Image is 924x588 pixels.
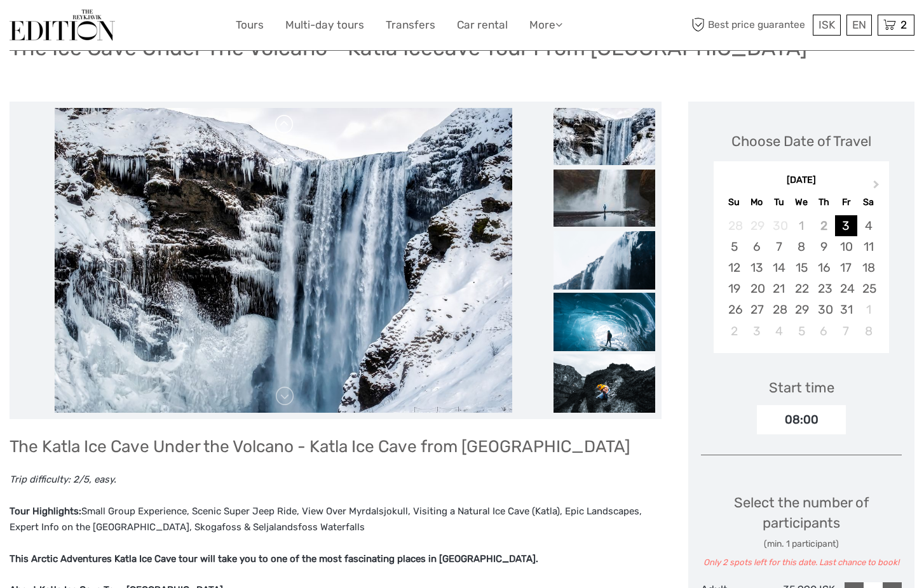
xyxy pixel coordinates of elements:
[688,15,810,36] span: Best price guarantee
[285,16,364,34] a: Multi-day tours
[768,299,790,320] div: Choose Tuesday, October 28th, 2025
[768,278,790,299] div: Choose Tuesday, October 21st, 2025
[768,321,790,342] div: Choose Tuesday, November 4th, 2025
[835,236,857,257] div: Choose Friday, October 10th, 2025
[701,538,902,551] div: (min. 1 participant)
[731,131,871,151] div: Choose Date of Travel
[768,236,790,257] div: Choose Tuesday, October 7th, 2025
[386,16,435,34] a: Transfers
[146,20,161,35] button: Open LiveChat chat widget
[857,257,880,278] div: Choose Saturday, October 18th, 2025
[835,278,857,299] div: Choose Friday, October 24th, 2025
[857,278,880,299] div: Choose Saturday, October 25th, 2025
[723,299,745,320] div: Choose Sunday, October 26th, 2025
[790,194,812,211] div: We
[10,504,662,536] p: Small Group Experience, Scenic Super Jeep Ride, View Over Myrdalsjokull, Visiting a Natural Ice C...
[857,194,880,211] div: Sa
[813,321,835,342] div: Choose Thursday, November 6th, 2025
[857,299,880,320] div: Choose Saturday, November 1st, 2025
[236,16,264,34] a: Tours
[790,257,812,278] div: Choose Wednesday, October 15th, 2025
[813,257,835,278] div: Choose Thursday, October 16th, 2025
[717,215,885,342] div: month 2025-10
[768,194,790,211] div: Tu
[790,215,812,236] div: Not available Wednesday, October 1st, 2025
[768,257,790,278] div: Choose Tuesday, October 14th, 2025
[745,257,768,278] div: Choose Monday, October 13th, 2025
[790,321,812,342] div: Choose Wednesday, November 5th, 2025
[10,10,115,41] img: The Reykjavík Edition
[768,215,790,236] div: Not available Tuesday, September 30th, 2025
[846,15,872,36] div: EN
[857,321,880,342] div: Choose Saturday, November 8th, 2025
[10,474,116,485] em: Trip difficulty: 2/5, easy.
[554,293,655,361] img: 95d4cbabe9f44aeeb6d29c863984a4ec.jpeg
[867,177,888,197] button: Next Month
[10,437,662,457] h2: The Katla Ice Cave Under the Volcano - Katla Ice Cave from [GEOGRAPHIC_DATA]
[529,16,562,34] a: More
[857,215,880,236] div: Choose Saturday, October 4th, 2025
[10,553,538,565] strong: This Arctic Adventures Katla Ice Cave tour will take you to one of the most fascinating places in...
[813,215,835,236] div: Not available Thursday, October 2nd, 2025
[55,108,512,413] img: 49968a4350134f8db3b22b1fbeb8490b_main_slider.jpeg
[723,321,745,342] div: Choose Sunday, November 2nd, 2025
[714,174,889,187] div: [DATE]
[10,505,81,517] strong: Tour Highlights:
[769,378,834,398] div: Start time
[745,299,768,320] div: Choose Monday, October 27th, 2025
[554,231,655,384] img: 34e1fe0dc7e948d99c70a67eb047172e.jpeg
[790,278,812,299] div: Choose Wednesday, October 22nd, 2025
[835,215,857,236] div: Choose Friday, October 3rd, 2025
[554,354,655,422] img: 16b404b21a5446bbb36fc130350002e2.jpeg
[18,22,144,32] p: We're away right now. Please check back later!
[745,321,768,342] div: Choose Monday, November 3rd, 2025
[790,299,812,320] div: Choose Wednesday, October 29th, 2025
[745,194,768,211] div: Mo
[745,215,768,236] div: Not available Monday, September 29th, 2025
[701,493,902,569] div: Select the number of participants
[457,16,508,34] a: Car rental
[723,257,745,278] div: Choose Sunday, October 12th, 2025
[819,18,835,31] span: ISK
[554,170,655,227] img: 472557486867485a9f365ebd0882ac5d_slider_thumbnail.jpeg
[723,236,745,257] div: Choose Sunday, October 5th, 2025
[723,278,745,299] div: Choose Sunday, October 19th, 2025
[790,236,812,257] div: Choose Wednesday, October 8th, 2025
[554,108,655,165] img: 49968a4350134f8db3b22b1fbeb8490b_slider_thumbnail.jpeg
[745,236,768,257] div: Choose Monday, October 6th, 2025
[857,236,880,257] div: Choose Saturday, October 11th, 2025
[723,215,745,236] div: Not available Sunday, September 28th, 2025
[835,257,857,278] div: Choose Friday, October 17th, 2025
[701,557,902,569] div: Only 2 spots left for this date. Last chance to book!
[835,299,857,320] div: Choose Friday, October 31st, 2025
[835,194,857,211] div: Fr
[813,299,835,320] div: Choose Thursday, October 30th, 2025
[813,278,835,299] div: Choose Thursday, October 23rd, 2025
[813,194,835,211] div: Th
[899,18,909,31] span: 2
[745,278,768,299] div: Choose Monday, October 20th, 2025
[835,321,857,342] div: Choose Friday, November 7th, 2025
[757,405,846,434] div: 08:00
[723,194,745,211] div: Su
[813,236,835,257] div: Choose Thursday, October 9th, 2025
